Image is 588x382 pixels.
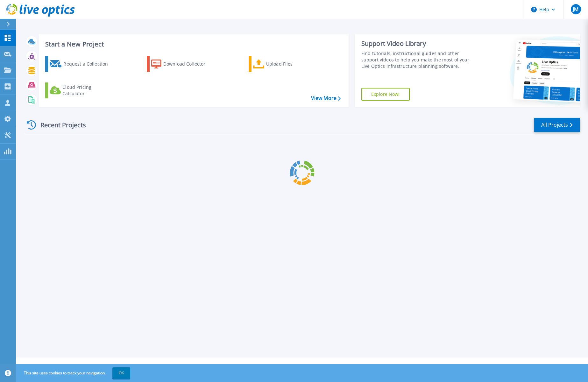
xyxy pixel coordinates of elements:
[45,82,116,98] a: Cloud Pricing Calculator
[361,39,476,48] div: Support Video Library
[18,367,130,379] span: This site uses cookies to track your navigation.
[45,56,116,72] a: Request a Collection
[147,56,218,72] a: Download Collector
[534,118,580,132] a: All Projects
[112,367,130,379] button: OK
[163,58,214,70] div: Download Collector
[573,7,578,12] span: JM
[25,117,95,133] div: Recent Projects
[45,41,340,48] h3: Start a New Project
[249,56,320,72] a: Upload Files
[311,95,341,101] a: View More
[63,58,114,70] div: Request a Collection
[361,88,410,101] a: Explore Now!
[266,58,317,70] div: Upload Files
[361,50,476,69] div: Find tutorials, instructional guides and other support videos to help you make the most of your L...
[62,84,113,97] div: Cloud Pricing Calculator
